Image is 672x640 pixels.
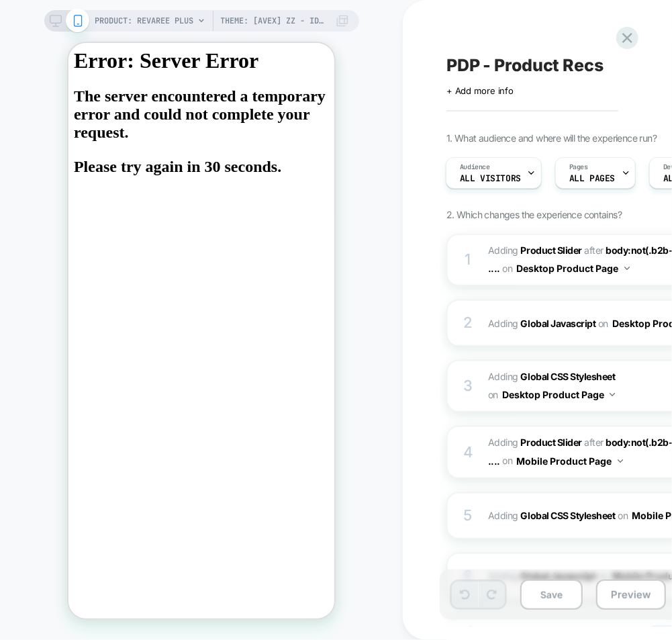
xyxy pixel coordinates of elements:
[521,510,616,521] b: Global CSS Stylesheet
[461,246,475,273] div: 1
[585,244,604,256] span: AFTER
[598,567,608,584] span: on
[5,5,260,30] h1: Error: Server Error
[5,44,260,133] h2: The server encountered a temporary error and could not complete your request.
[598,315,608,332] span: on
[624,267,630,270] img: down arrow
[610,393,615,396] img: down arrow
[569,163,588,172] span: Pages
[461,373,475,400] div: 3
[460,174,521,183] span: All Visitors
[5,115,260,133] p: Please try again in 30 seconds.
[585,437,604,448] span: AFTER
[461,310,475,336] div: 2
[618,459,623,463] img: down arrow
[502,385,615,404] button: Desktop Product Page
[521,437,582,448] b: Product Slider
[596,580,666,610] button: Preview
[521,244,582,256] b: Product Slider
[618,507,628,524] span: on
[521,371,616,382] b: Global CSS Stylesheet
[461,502,475,529] div: 5
[503,260,513,277] span: on
[488,244,582,256] span: Adding
[569,174,615,183] span: ALL PAGES
[488,437,582,448] span: Adding
[446,209,622,220] span: 2. Which changes the experience contains?
[520,580,583,610] button: Save
[221,10,328,32] span: Theme: [AVEX] ZZ - Identify Users
[521,318,596,329] b: Global Javascript
[517,259,630,278] button: Desktop Product Page
[517,451,623,471] button: Mobile Product Page
[446,55,604,75] span: PDP - Product Recs
[461,439,475,466] div: 4
[95,10,194,32] span: PRODUCT: Revaree Plus
[503,452,513,469] span: on
[446,85,514,96] span: + Add more info
[461,563,475,590] div: 6
[446,132,657,144] span: 1. What audience and where will the experience run?
[460,163,490,172] span: Audience
[488,386,498,403] span: on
